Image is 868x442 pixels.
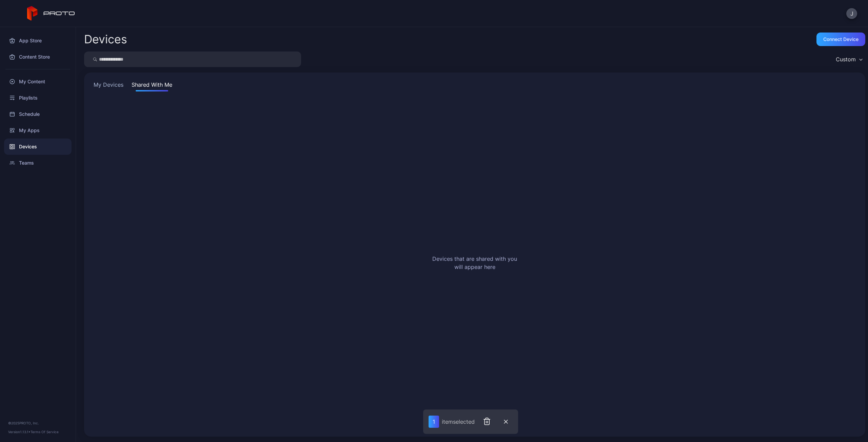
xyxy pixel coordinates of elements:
[4,155,72,171] a: Teams
[846,8,857,19] button: J
[816,33,865,46] button: Connect device
[4,106,72,122] a: Schedule
[130,81,174,91] button: Shared With Me
[84,33,127,45] h2: Devices
[4,73,72,90] a: My Content
[4,49,72,65] a: Content Store
[442,418,475,425] div: item selected
[432,255,517,271] h2: Devices that are shared with you will appear here
[823,37,859,42] div: Connect device
[4,139,72,155] a: Devices
[8,420,67,426] div: © 2025 PROTO, Inc.
[31,430,59,434] a: Terms Of Service
[4,90,72,106] a: Playlists
[92,81,125,91] button: My Devices
[832,51,865,67] button: Custom
[836,56,856,63] div: Custom
[4,33,72,49] a: App Store
[4,122,72,139] a: My Apps
[429,416,439,428] div: 1
[8,430,31,434] span: Version 1.13.1 •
